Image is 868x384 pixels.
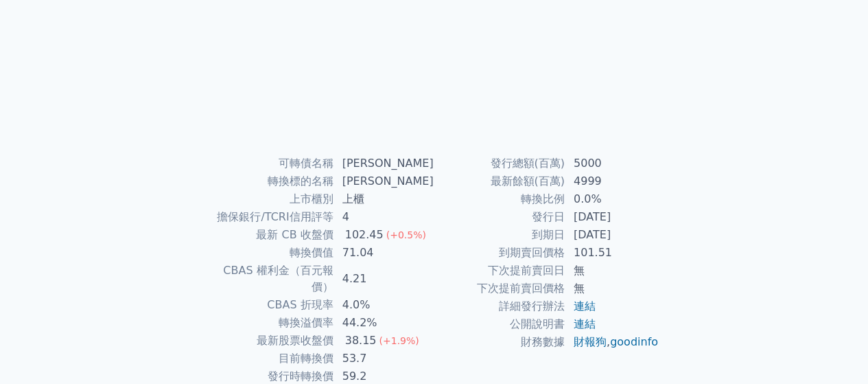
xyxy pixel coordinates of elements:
[434,155,565,172] td: 發行總額(百萬)
[434,333,565,351] td: 財務數據
[209,244,334,262] td: 轉換價值
[334,296,434,314] td: 4.0%
[209,314,334,332] td: 轉換溢價率
[209,226,334,244] td: 最新 CB 收盤價
[334,155,434,172] td: [PERSON_NAME]
[434,244,565,262] td: 到期賣回價格
[386,229,426,240] span: (+0.5%)
[209,350,334,368] td: 目前轉換價
[434,297,565,315] td: 詳細發行辦法
[342,227,386,243] div: 102.45
[434,262,565,280] td: 下次提前賣回日
[334,244,434,262] td: 71.04
[334,350,434,368] td: 53.7
[209,296,334,314] td: CBAS 折現率
[334,208,434,226] td: 4
[799,318,868,384] iframe: Chat Widget
[565,208,659,226] td: [DATE]
[379,335,419,346] span: (+1.9%)
[209,208,334,226] td: 擔保銀行/TCRI信用評等
[434,172,565,190] td: 最新餘額(百萬)
[209,155,334,172] td: 可轉債名稱
[565,262,659,280] td: 無
[565,333,659,351] td: ,
[565,190,659,208] td: 0.0%
[334,314,434,332] td: 44.2%
[342,332,379,349] div: 38.15
[565,172,659,190] td: 4999
[565,244,659,262] td: 101.51
[565,280,659,297] td: 無
[565,155,659,172] td: 5000
[574,335,607,348] a: 財報狗
[434,280,565,297] td: 下次提前賣回價格
[574,300,596,313] a: 連結
[434,315,565,333] td: 公開說明書
[334,190,434,208] td: 上櫃
[209,262,334,296] td: CBAS 權利金（百元報價）
[565,226,659,244] td: [DATE]
[209,332,334,350] td: 最新股票收盤價
[334,172,434,190] td: [PERSON_NAME]
[610,335,658,348] a: goodinfo
[574,317,596,330] a: 連結
[434,190,565,208] td: 轉換比例
[209,172,334,190] td: 轉換標的名稱
[209,190,334,208] td: 上市櫃別
[334,262,434,296] td: 4.21
[434,226,565,244] td: 到期日
[434,208,565,226] td: 發行日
